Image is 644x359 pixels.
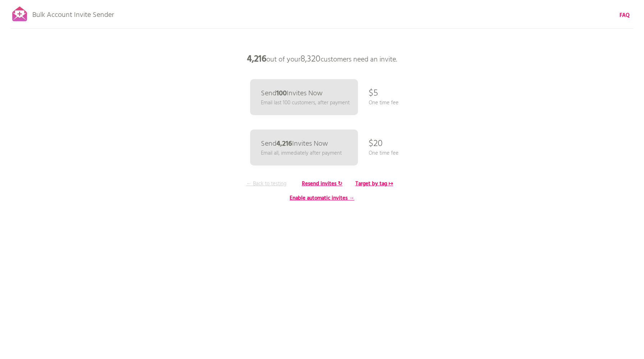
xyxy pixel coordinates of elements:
p: Email last 100 customers, after payment [261,99,350,107]
p: Send Invites Now [261,140,328,147]
p: ← Back to testing [239,180,293,188]
b: 100 [276,88,287,99]
span: 8,320 [300,52,321,67]
b: Enable automatic invites → [290,194,354,203]
a: Send4,216Invites Now Email all, immediately after payment [250,129,358,165]
p: Email all, immediately after payment [261,149,342,157]
p: $5 [369,83,378,104]
b: Resend invites ↻ [302,179,342,188]
p: out of your customers need an invite. [214,49,430,70]
b: FAQ [620,11,630,20]
b: 4,216 [276,138,292,150]
p: $20 [369,133,383,155]
p: Bulk Account Invite Sender [32,4,114,22]
b: Target by tag ↦ [355,179,393,188]
p: One time fee [369,149,399,157]
p: Send Invites Now [261,90,323,97]
a: FAQ [620,12,630,19]
a: Send100Invites Now Email last 100 customers, after payment [250,79,358,115]
p: One time fee [369,99,399,107]
b: 4,216 [247,52,266,67]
